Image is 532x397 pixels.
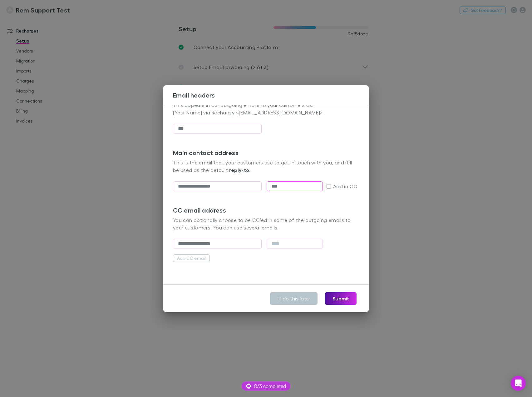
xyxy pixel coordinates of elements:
[333,183,357,190] span: Add in CC
[173,159,359,174] p: This is the email that your customers use to get in touch with you, and it'll be used as the defa...
[511,376,526,391] div: Open Intercom Messenger
[173,109,359,116] p: [Your Name] via Rechargly <[EMAIL_ADDRESS][DOMAIN_NAME]>
[173,206,359,214] h3: CC email address
[173,216,359,231] p: You can optionally choose to be CC’ed in some of the outgoing emails to your customers. You can u...
[173,149,359,156] h3: Main contact address
[229,167,249,173] strong: reply-to
[173,254,210,262] button: Add CC email
[325,292,357,305] button: Submit
[270,292,318,305] button: I'll do this later
[173,91,369,99] h3: Email headers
